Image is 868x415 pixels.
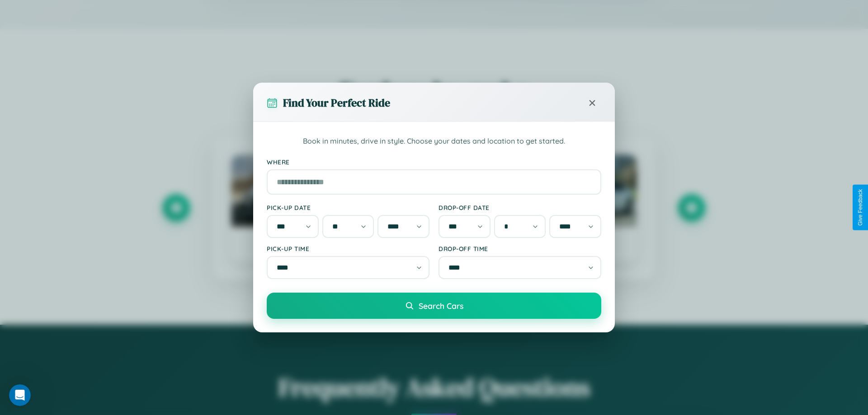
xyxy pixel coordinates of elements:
[267,158,601,166] label: Where
[419,301,463,311] span: Search Cars
[439,204,601,211] label: Drop-off Date
[267,245,429,252] label: Pick-up Time
[267,135,601,147] p: Book in minutes, drive in style. Choose your dates and location to get started.
[283,95,390,110] h3: Find Your Perfect Ride
[267,204,429,211] label: Pick-up Date
[439,245,601,252] label: Drop-off Time
[267,293,601,319] button: Search Cars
